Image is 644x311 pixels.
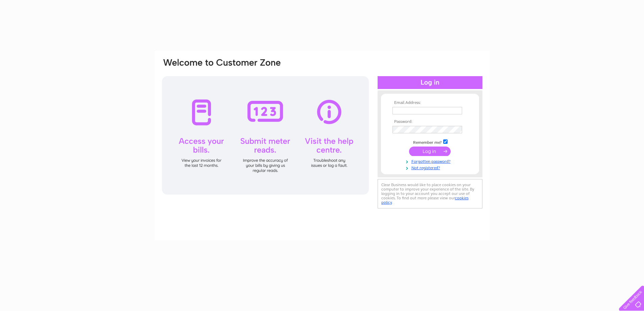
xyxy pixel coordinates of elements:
[391,101,469,105] th: Email Address:
[391,119,469,124] th: Password:
[391,138,469,145] td: Remember me?
[392,164,469,171] a: Not registered?
[381,196,469,205] a: cookies policy
[392,158,469,164] a: Forgotten password?
[409,147,451,156] input: Submit
[378,179,482,208] div: Clear Business would like to place cookies on your computer to improve your experience of the sit...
